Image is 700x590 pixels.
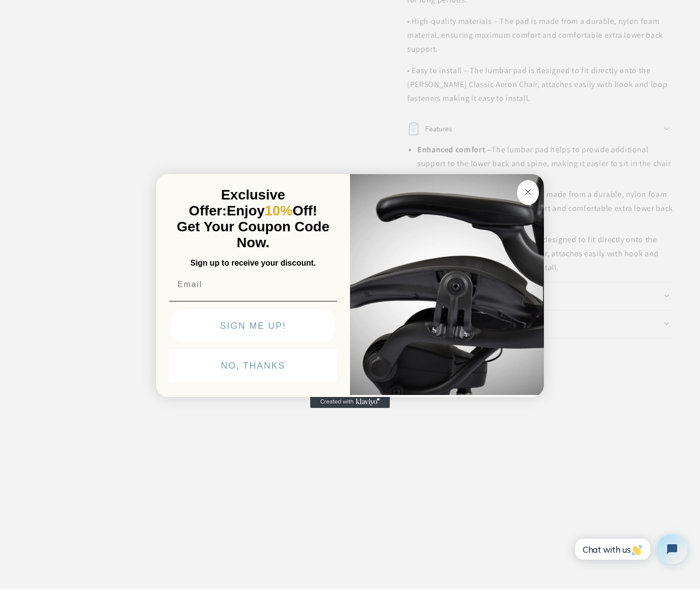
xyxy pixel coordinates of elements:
img: underline [169,301,337,301]
button: NO, THANKS [169,349,337,382]
input: Email [169,275,337,295]
span: Sign up to receive your discount. [190,259,316,267]
img: 92d77583-a095-41f6-84e7-858462e0427a.jpeg [350,172,544,395]
span: Enjoy Off! [227,203,317,218]
button: SIGN ME UP! [171,309,335,342]
span: Get Your Coupon Code Now. [177,219,330,250]
span: 10% [264,203,292,218]
a: Created with Klaviyo - opens in a new tab [310,396,390,408]
button: Close dialog [517,180,539,205]
span: Exclusive Offer: [189,187,285,218]
iframe: Tidio Chat [564,526,696,573]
